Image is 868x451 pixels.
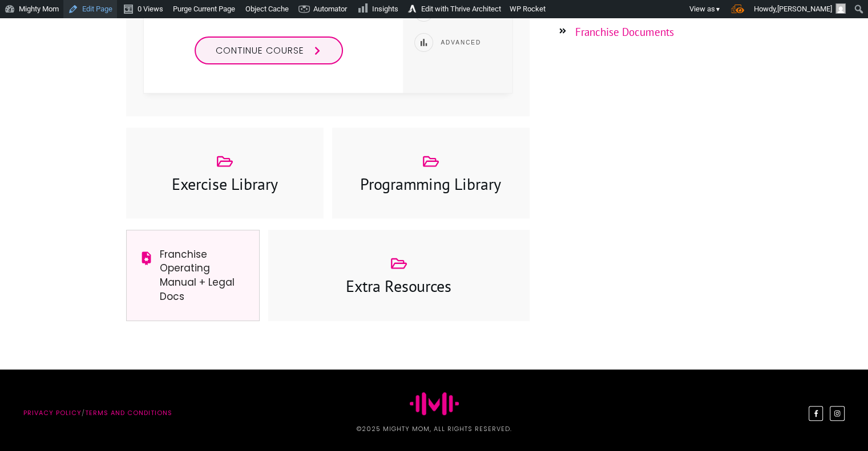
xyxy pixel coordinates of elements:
[138,173,312,195] h3: Exercise Library
[441,39,481,46] span: Advanced
[362,424,381,433] span: 2025
[216,44,304,57] span: Continue course
[235,424,633,434] p: © , all rights reserved.
[410,392,459,415] img: Favicon Jessica Sennet Mighty Mom Prenatal Postpartum Mom & Baby Fitness Programs Toronto Ontario...
[715,6,721,13] span: ▼
[23,408,212,419] p: /
[372,5,398,13] span: Insights
[85,408,172,417] a: Terms and Conditions
[777,5,832,13] span: [PERSON_NAME]
[383,424,430,433] span: Mighty Mom
[344,173,518,195] h3: Programming Library
[195,36,343,64] a: Continue course
[23,408,82,417] a: Privacy policy
[575,25,674,39] a: Franchise Documents
[160,247,235,303] a: Franchise Operating Manual + Legal Docs
[280,275,518,297] h3: Extra Resources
